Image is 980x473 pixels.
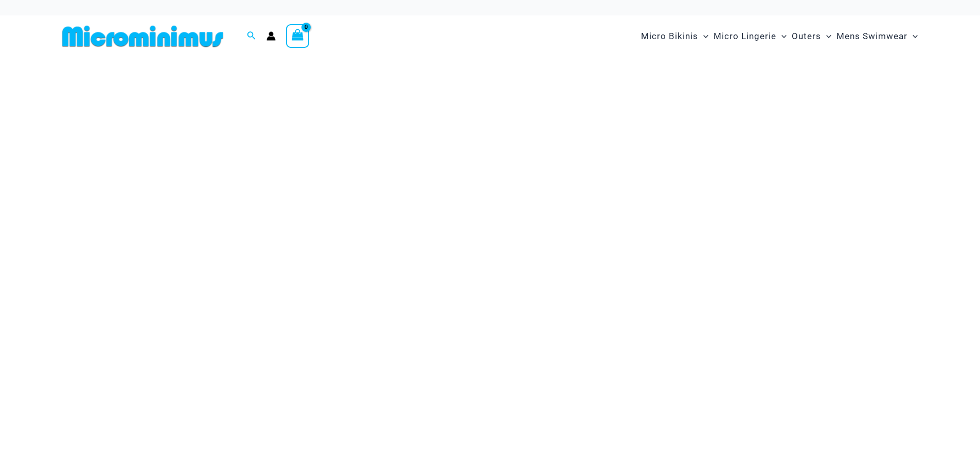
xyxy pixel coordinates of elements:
[834,21,920,52] a: Mens SwimwearMenu ToggleMenu Toggle
[821,23,831,49] span: Menu Toggle
[247,30,256,43] a: Search icon link
[266,31,276,41] a: Account icon link
[776,23,787,49] span: Menu Toggle
[58,25,227,48] img: MM SHOP LOGO FLAT
[836,23,907,49] span: Mens Swimwear
[641,23,698,49] span: Micro Bikinis
[792,23,821,49] span: Outers
[711,21,789,52] a: Micro LingerieMenu ToggleMenu Toggle
[638,21,711,52] a: Micro BikinisMenu ToggleMenu Toggle
[907,23,918,49] span: Menu Toggle
[789,21,834,52] a: OutersMenu ToggleMenu Toggle
[698,23,708,49] span: Menu Toggle
[637,19,922,54] nav: Site Navigation
[714,23,776,49] span: Micro Lingerie
[286,24,310,48] a: View Shopping Cart, empty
